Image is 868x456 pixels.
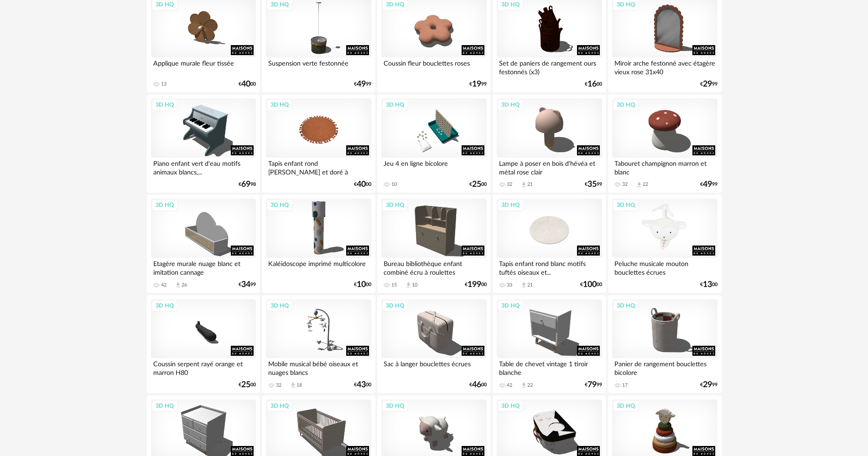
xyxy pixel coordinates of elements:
[241,282,250,288] span: 34
[585,181,602,188] div: € 99
[266,400,293,412] div: 3D HQ
[296,382,302,389] div: 18
[497,99,524,111] div: 3D HQ
[612,358,717,376] div: Panier de rangement bouclettes bicolore
[381,358,486,376] div: Sac à langer bouclettes écrues
[527,382,533,389] div: 22
[469,382,487,388] div: € 00
[266,358,371,376] div: Mobile musical bébé oiseaux et nuages blancs
[262,94,375,193] a: 3D HQ Tapis enfant rond [PERSON_NAME] et doré à pompons D110 €4000
[472,382,481,388] span: 46
[507,282,512,288] div: 33
[472,181,481,188] span: 25
[151,358,256,376] div: Coussin serpent rayé orange et marron H80
[527,181,533,188] div: 21
[583,282,597,288] span: 100
[587,181,597,188] span: 35
[497,358,602,376] div: Table de chevet vintage 1 tiroir blanche
[382,400,408,412] div: 3D HQ
[493,195,606,293] a: 3D HQ Tapis enfant rond blanc motifs tuftés oiseaux et... 33 Download icon 21 €10000
[151,300,178,312] div: 3D HQ
[241,181,250,188] span: 69
[239,382,256,388] div: € 00
[391,181,397,188] div: 10
[161,282,166,288] div: 42
[377,94,490,193] a: 3D HQ Jeu 4 en ligne bicolore 10 €2500
[412,282,417,288] div: 10
[497,400,524,412] div: 3D HQ
[266,57,371,76] div: Suspension verte festonnée
[377,295,490,394] a: 3D HQ Sac à langer bouclettes écrues €4600
[497,300,524,312] div: 3D HQ
[613,400,639,412] div: 3D HQ
[587,81,597,87] span: 16
[613,199,639,211] div: 3D HQ
[703,181,712,188] span: 49
[151,158,256,176] div: Piano enfant vert d'eau motifs animaux blancs,...
[357,81,366,87] span: 49
[239,81,256,87] div: € 00
[266,300,293,312] div: 3D HQ
[262,295,375,394] a: 3D HQ Mobile musical bébé oiseaux et nuages blancs 32 Download icon 18 €4300
[266,99,293,111] div: 3D HQ
[405,282,412,288] span: Download icon
[493,94,606,193] a: 3D HQ Lampe à poser en bois d'hévéa et métal rose clair 32 Download icon 21 €3599
[290,382,296,389] span: Download icon
[175,282,182,288] span: Download icon
[700,282,717,288] div: € 00
[357,282,366,288] span: 10
[276,382,281,389] div: 32
[585,81,602,87] div: € 00
[493,295,606,394] a: 3D HQ Table de chevet vintage 1 tiroir blanche 42 Download icon 22 €7999
[612,57,717,76] div: Miroir arche festonné avec étagère vieux rose 31x40
[497,158,602,176] div: Lampe à poser en bois d'hévéa et métal rose clair
[643,181,648,188] div: 22
[469,181,487,188] div: € 00
[469,81,487,87] div: € 99
[239,282,256,288] div: € 99
[527,282,533,288] div: 21
[147,94,260,193] a: 3D HQ Piano enfant vert d'eau motifs animaux blancs,... €6998
[382,199,408,211] div: 3D HQ
[497,258,602,276] div: Tapis enfant rond blanc motifs tuftés oiseaux et...
[520,181,527,188] span: Download icon
[354,181,371,188] div: € 00
[239,181,256,188] div: € 98
[147,295,260,394] a: 3D HQ Coussin serpent rayé orange et marron H80 €2500
[507,181,512,188] div: 32
[241,81,250,87] span: 40
[613,300,639,312] div: 3D HQ
[151,400,178,412] div: 3D HQ
[357,382,366,388] span: 43
[703,382,712,388] span: 29
[147,195,260,293] a: 3D HQ Etagère murale nuage blanc et imitation cannage 42 Download icon 26 €3499
[497,57,602,76] div: Set de paniers de rangement ours festonnés (x3)
[585,382,602,388] div: € 99
[241,382,250,388] span: 25
[636,181,643,188] span: Download icon
[266,158,371,176] div: Tapis enfant rond [PERSON_NAME] et doré à pompons D110
[354,382,371,388] div: € 00
[266,258,371,276] div: Kaléidoscope imprimé multicolore
[151,258,256,276] div: Etagère murale nuage blanc et imitation cannage
[703,282,712,288] span: 13
[377,195,490,293] a: 3D HQ Bureau bibliothèque enfant combiné écru à roulettes 15 Download icon 10 €19900
[182,282,187,288] div: 26
[382,300,408,312] div: 3D HQ
[613,99,639,111] div: 3D HQ
[520,282,527,288] span: Download icon
[262,195,375,293] a: 3D HQ Kaléidoscope imprimé multicolore €1000
[151,199,178,211] div: 3D HQ
[381,57,486,76] div: Coussin fleur bouclettes roses
[151,99,178,111] div: 3D HQ
[612,158,717,176] div: Tabouret champignon marron et blanc
[622,181,628,188] div: 32
[354,282,371,288] div: € 00
[507,382,512,389] div: 42
[587,382,597,388] span: 79
[700,181,717,188] div: € 99
[161,81,166,87] div: 13
[608,295,721,394] a: 3D HQ Panier de rangement bouclettes bicolore 17 €2999
[703,81,712,87] span: 29
[497,199,524,211] div: 3D HQ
